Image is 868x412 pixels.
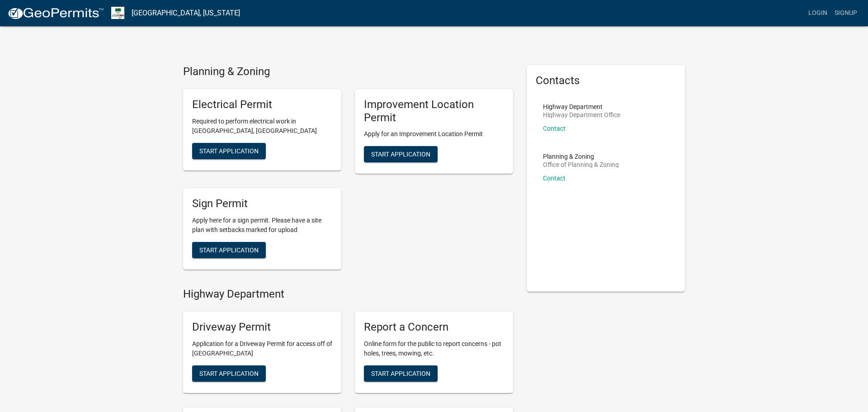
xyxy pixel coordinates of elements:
span: Start Application [371,151,430,158]
h5: Report a Concern [364,321,504,334]
p: Application for a Driveway Permit for access off of [GEOGRAPHIC_DATA] [192,339,332,358]
button: Start Application [192,242,266,258]
h5: Driveway Permit [192,321,332,334]
p: Office of Planning & Zoning [543,161,619,168]
h4: Planning & Zoning [183,65,513,78]
button: Start Application [192,365,266,382]
p: Planning & Zoning [543,153,619,160]
h5: Electrical Permit [192,98,332,111]
span: Start Application [199,246,259,254]
p: Online form for the public to report concerns - pot holes, trees, mowing, etc. [364,339,504,358]
a: Contact [543,125,566,132]
span: Start Application [199,147,259,154]
span: Start Application [199,369,259,377]
p: Apply here for a sign permit. Please have a site plan with setbacks marked for upload [192,216,332,235]
h5: Sign Permit [192,197,332,210]
h4: Highway Department [183,288,513,301]
p: Required to perform electrical work in [GEOGRAPHIC_DATA], [GEOGRAPHIC_DATA] [192,117,332,136]
p: Highway Department Office [543,112,620,118]
h5: Contacts [536,74,676,87]
button: Start Application [364,365,438,382]
p: Apply for an Improvement Location Permit [364,129,504,139]
a: Login [805,5,831,22]
button: Start Application [192,143,266,159]
p: Highway Department [543,104,620,110]
a: [GEOGRAPHIC_DATA], [US_STATE] [132,5,240,21]
a: Contact [543,175,566,182]
a: Signup [831,5,861,22]
img: Morgan County, Indiana [111,7,124,19]
h5: Improvement Location Permit [364,98,504,124]
span: Start Application [371,369,430,377]
button: Start Application [364,146,438,162]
